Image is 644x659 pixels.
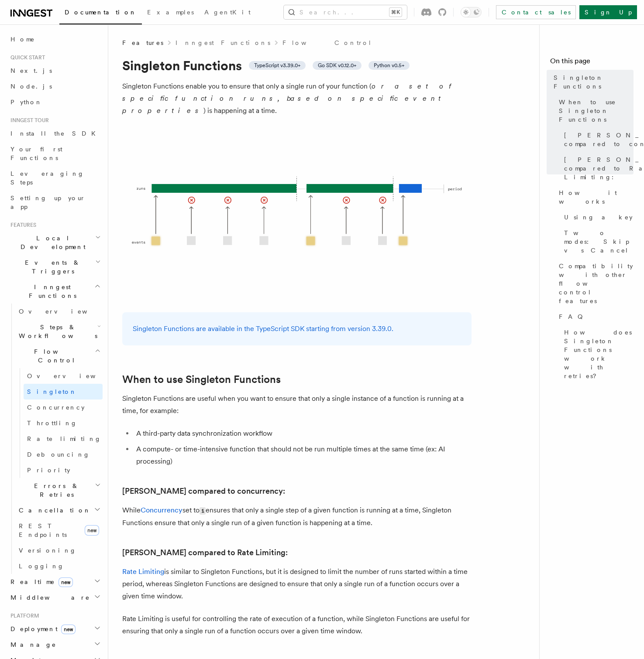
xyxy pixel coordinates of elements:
span: Leveraging Steps [10,170,84,186]
a: Concurrency [24,399,103,415]
a: Singleton Functions [550,70,634,94]
span: Rate limiting [27,435,101,442]
span: Singleton Functions [554,73,634,91]
a: Two modes: Skip vs Cancel [561,225,634,258]
div: Inngest Functions [7,304,103,574]
span: new [85,525,99,536]
a: [PERSON_NAME] compared to Rate Limiting: [561,152,634,185]
p: While set to ensures that only a single step of a given function is running at a time, Singleton ... [122,504,472,529]
p: is similar to Singleton Functions, but it is designed to limit the number of runs started within ... [122,566,472,602]
a: [PERSON_NAME] compared to Rate Limiting: [122,546,288,559]
button: Inngest Functions [7,279,103,304]
span: Singleton [27,388,77,395]
a: Sign Up [579,5,637,19]
span: Realtime [7,577,73,586]
span: Setting up your app [10,195,86,210]
span: Examples [147,9,194,16]
a: Debouncing [24,447,103,462]
a: Your first Functions [7,141,103,166]
a: When to use Singleton Functions [122,373,281,386]
span: Inngest Functions [7,283,94,300]
span: Middleware [7,593,90,602]
a: AgentKit [199,3,256,24]
a: Overview [15,304,103,319]
button: Toggle dark mode [461,7,482,17]
button: Flow Control [15,344,103,368]
a: How it works [555,185,634,209]
span: Python [10,99,42,106]
a: Compatibility with other flow control features [555,258,634,309]
a: Home [7,31,103,47]
span: Install the SDK [10,130,101,137]
a: Examples [142,3,199,24]
a: Contact sales [496,5,576,19]
span: TypeScript v3.39.0+ [254,62,300,69]
span: Two modes: Skip vs Cancel [564,229,634,255]
span: Versioning [19,547,76,554]
span: Features [122,38,163,47]
span: FAQ [559,312,587,321]
img: Singleton Functions only process one run at a time. [122,127,472,302]
span: Concurrency [27,404,85,411]
a: Flow Control [282,38,372,47]
p: Rate Limiting is useful for controlling the rate of execution of a function, while Singleton Func... [122,613,472,637]
kbd: ⌘K [389,8,402,17]
a: Python [7,94,103,110]
a: Using a key [561,209,634,225]
span: Errors & Retries [15,481,95,499]
button: Errors & Retries [15,478,103,502]
span: Priority [27,467,70,474]
span: new [59,577,73,587]
button: Steps & Workflows [15,319,103,344]
a: Leveraging Steps [7,166,103,190]
span: Overview [27,372,117,379]
span: Next.js [10,67,52,74]
button: Manage [7,637,103,652]
a: Inngest Functions [176,38,270,47]
a: How does Singleton Functions work with retries? [561,324,634,384]
button: Middleware [7,590,103,605]
div: Flow Control [15,368,103,478]
a: Rate limiting [24,431,103,447]
span: Throttling [27,420,77,427]
button: Search...⌘K [284,5,407,19]
span: How does Singleton Functions work with retries? [564,328,634,380]
a: Concurrency [141,506,183,514]
span: Platform [7,612,39,619]
span: AgentKit [204,9,251,16]
span: Steps & Workflows [15,323,97,340]
a: Node.js [7,79,103,94]
span: Python v0.5+ [374,62,404,69]
a: When to use Singleton Functions [555,94,634,127]
span: How it works [559,188,634,206]
span: Deployment [7,625,76,633]
span: Overview [19,308,109,315]
p: Singleton Functions enable you to ensure that only a single run of your function ( ) is happening... [122,80,472,117]
span: Cancellation [15,506,91,515]
a: Logging [15,558,103,574]
a: FAQ [555,309,634,324]
p: Singleton Functions are available in the TypeScript SDK starting from version 3.39.0. [133,323,461,335]
span: REST Endpoints [19,522,67,538]
span: Debouncing [27,451,90,458]
span: Events & Triggers [7,258,95,276]
p: Singleton Functions are useful when you want to ensure that only a single instance of a function ... [122,393,472,417]
h4: On this page [550,56,634,70]
a: REST Endpointsnew [15,518,103,543]
span: Using a key [564,213,633,222]
span: When to use Singleton Functions [559,98,634,124]
span: Your first Functions [10,146,62,161]
em: or a set of specific function runs, based on specific event properties [122,82,455,115]
span: Compatibility with other flow control features [559,262,634,305]
a: Overview [24,368,103,384]
span: Documentation [65,9,137,16]
a: Next.js [7,63,103,79]
a: [PERSON_NAME] compared to concurrency: [122,485,285,497]
span: new [61,625,76,634]
a: Documentation [59,3,142,24]
span: Node.js [10,83,52,90]
code: 1 [200,507,206,515]
a: Throttling [24,415,103,431]
a: [PERSON_NAME] compared to concurrency: [561,127,634,152]
a: Rate Limiting [122,567,164,576]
